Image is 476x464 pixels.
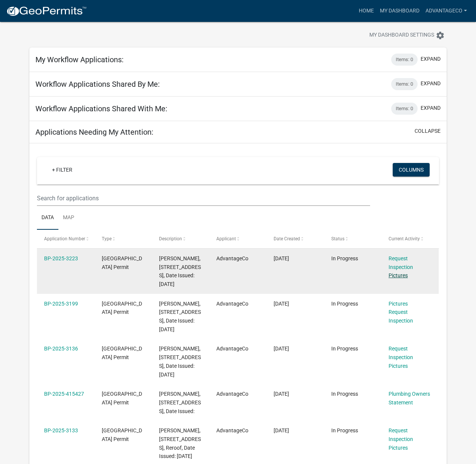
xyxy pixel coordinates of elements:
a: Request Inspection [389,255,413,270]
i: settings [436,31,445,40]
a: Plumbing Owners Statement [389,391,430,406]
a: BP-2025-3133 [44,427,78,433]
a: BP-2025-3199 [44,301,78,307]
span: Applicant [216,236,236,241]
a: Pictures [389,272,408,278]
span: AdvantageCo [216,427,248,433]
input: Search for applications [37,191,370,206]
datatable-header-cell: Application Number [37,230,94,248]
button: expand [421,55,441,63]
datatable-header-cell: Date Created [266,230,324,248]
span: Application Number [44,236,85,241]
span: In Progress [331,391,358,397]
div: Items: 0 [391,78,418,90]
a: My Dashboard [377,4,422,18]
span: Isanti County Building Permit [102,301,142,315]
a: BP-2025-415427 [44,391,84,397]
span: Date Created [274,236,300,241]
a: AdvantageCo [422,4,470,18]
datatable-header-cell: Applicant [209,230,266,248]
span: 05/07/2025 [274,346,289,352]
button: Columns [393,163,430,177]
span: 07/01/2025 [274,255,289,261]
button: expand [421,104,441,112]
a: Pictures [389,301,408,307]
span: 05/02/2025 [274,391,289,397]
span: Current Activity [389,236,420,241]
h5: Workflow Applications Shared With Me: [35,104,167,113]
datatable-header-cell: Description [152,230,209,248]
div: Items: 0 [391,103,418,115]
span: AdvantageCo [216,255,248,261]
span: In Progress [331,346,358,352]
a: Pictures [389,363,408,369]
datatable-header-cell: Status [324,230,381,248]
span: CALEB HUSS, 39645 PALM ST NW, Reroof, Date Issued: 05/08/2025 [159,346,201,377]
datatable-header-cell: Current Activity [381,230,439,248]
span: Isanti County Building Permit [102,391,142,406]
a: Map [58,206,79,230]
span: BRIAN SCHILLER, 26988 BAYSHORE DR NW, Reroof, Date Issued: 06/27/2025 [159,301,201,332]
span: TODD NELSON, 2594 285TH AVE NE, Reroof, Date Issued: 05/07/2025 [159,427,201,459]
span: Isanti County Building Permit [102,255,142,270]
span: In Progress [331,427,358,433]
span: 05/02/2025 [274,427,289,433]
a: + Filter [46,163,78,177]
button: My Dashboard Settingssettings [363,28,451,43]
button: collapse [415,127,441,135]
h5: My Workflow Applications: [35,55,124,64]
span: AdvantageCo [216,391,248,397]
a: Request Inspection [389,427,413,442]
span: Description [159,236,182,241]
span: 06/26/2025 [274,301,289,307]
a: BP-2025-3136 [44,346,78,352]
span: In Progress [331,301,358,307]
a: Pictures [389,445,408,451]
a: Request Inspection [389,309,413,324]
span: Isanti County Building Permit [102,346,142,360]
span: AdvantageCo [216,346,248,352]
h5: Workflow Applications Shared By Me: [35,80,160,89]
span: BRIAN SCHILLER, 26988 BAYSHORE DR NW, Reside, Date Issued: 07/10/2025 [159,255,201,287]
a: Data [37,206,58,230]
datatable-header-cell: Type [94,230,152,248]
a: Home [356,4,377,18]
span: In Progress [331,255,358,261]
span: AdvantageCo [216,301,248,307]
span: Isanti County Building Permit [102,427,142,442]
span: MICHAEL LEADENS, 35619 HELIUM ST NW, Reroof, Date Issued: [159,391,201,414]
div: Items: 0 [391,54,418,66]
h5: Applications Needing My Attention: [35,128,153,137]
a: Request Inspection [389,346,413,360]
span: Type [102,236,112,241]
a: BP-2025-3223 [44,255,78,261]
span: My Dashboard Settings [369,31,434,40]
span: Status [331,236,344,241]
button: expand [421,80,441,88]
